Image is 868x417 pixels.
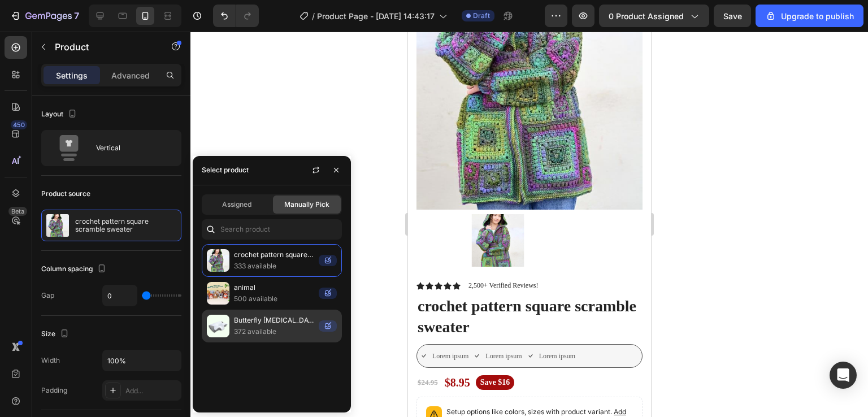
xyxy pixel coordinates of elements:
[222,199,251,210] span: Assigned
[41,290,54,301] div: Gap
[125,386,179,396] div: Add...
[41,327,71,342] div: Size
[41,189,90,199] div: Product source
[473,11,490,21] span: Draft
[74,9,79,23] p: 7
[207,282,229,305] img: collections
[75,218,176,233] p: crochet pattern square scramble sweater
[41,107,79,122] div: Layout
[38,375,225,397] p: Setup options like colors, sizes with product variant.
[234,315,314,326] p: Butterfly [MEDICAL_DATA] Neck Pillow with Armrests for Side & Back Sleepers - Buy 1 Get 1 Free
[234,249,314,260] p: crochet pattern square scramble sweater
[234,293,314,305] p: 500 available
[5,5,84,27] button: 7
[723,11,742,21] span: Save
[234,260,314,272] p: 333 available
[103,350,181,371] input: Auto
[41,385,67,396] div: Padding
[599,5,709,27] button: 0 product assigned
[46,214,69,237] img: product feature img
[111,69,150,81] p: Advanced
[312,10,315,22] span: /
[96,135,165,161] div: Vertical
[714,5,751,27] button: Save
[609,10,684,22] span: 0 product assigned
[234,326,314,337] p: 372 available
[284,199,329,210] span: Manually Pick
[207,315,229,337] img: collections
[207,249,229,272] img: collections
[202,219,342,240] input: Search in Settings & Advanced
[234,282,314,293] p: animal
[830,362,857,389] div: Open Intercom Messenger
[213,5,259,27] div: Undo/Redo
[317,10,435,22] span: Product Page - [DATE] 14:43:17
[56,69,88,81] p: Settings
[756,5,863,27] button: Upgrade to publish
[408,32,651,417] iframe: Design area
[11,120,27,129] div: 450
[41,355,60,366] div: Width
[8,207,27,216] div: Beta
[55,40,151,54] p: Product
[41,262,108,277] div: Column spacing
[765,10,854,22] div: Upgrade to publish
[103,285,137,306] input: Auto
[202,165,249,175] div: Select product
